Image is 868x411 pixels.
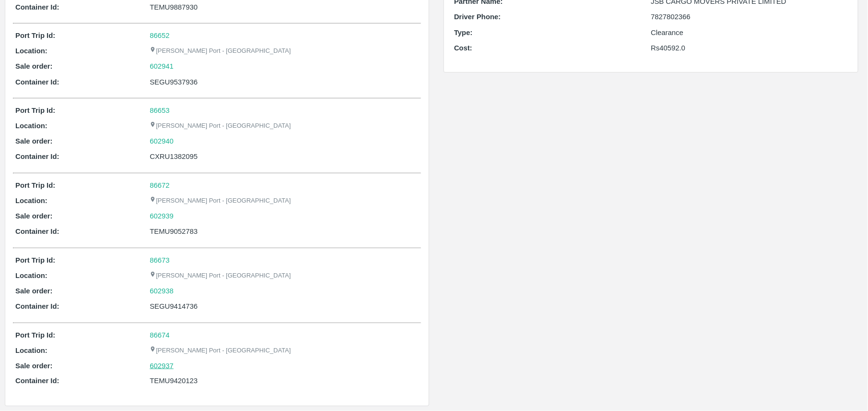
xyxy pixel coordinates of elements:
[15,377,59,385] b: Container Id:
[454,44,472,52] b: Cost:
[150,121,291,131] p: [PERSON_NAME] Port - [GEOGRAPHIC_DATA]
[150,151,419,162] div: CXRU1382095
[150,196,291,205] p: [PERSON_NAME] Port - [GEOGRAPHIC_DATA]
[15,153,59,160] b: Container Id:
[15,78,59,86] b: Container Id:
[150,2,419,12] div: TEMU9887930
[150,376,419,387] div: TEMU9420123
[150,286,174,296] a: 602938
[651,27,848,38] p: Clearance
[150,301,419,312] div: SEGU9414736
[15,362,53,370] b: Sale order:
[15,212,53,220] b: Sale order:
[150,361,174,371] a: 602937
[651,43,848,53] p: Rs 40592.0
[15,32,55,39] b: Port Trip Id:
[150,271,291,280] p: [PERSON_NAME] Port - [GEOGRAPHIC_DATA]
[150,346,291,355] p: [PERSON_NAME] Port - [GEOGRAPHIC_DATA]
[15,107,55,114] b: Port Trip Id:
[651,12,848,22] p: 7827802366
[15,62,53,70] b: Sale order:
[15,137,53,145] b: Sale order:
[15,47,47,55] b: Location:
[15,181,55,189] b: Port Trip Id:
[150,226,419,237] div: TEMU9052783
[15,256,55,264] b: Port Trip Id:
[15,228,59,235] b: Container Id:
[15,347,47,354] b: Location:
[15,331,55,339] b: Port Trip Id:
[15,122,47,130] b: Location:
[150,47,291,56] p: [PERSON_NAME] Port - [GEOGRAPHIC_DATA]
[15,3,59,11] b: Container Id:
[15,287,53,295] b: Sale order:
[150,181,169,189] a: 86672
[150,211,174,221] a: 602939
[150,256,169,264] a: 86673
[150,136,174,146] a: 602940
[150,107,169,114] a: 86653
[15,272,47,279] b: Location:
[150,32,169,39] a: 86652
[454,29,473,36] b: Type:
[150,331,169,339] a: 86674
[150,77,419,87] div: SEGU9537936
[15,302,59,310] b: Container Id:
[15,197,47,205] b: Location:
[454,13,501,21] b: Driver Phone:
[150,61,174,72] a: 602941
